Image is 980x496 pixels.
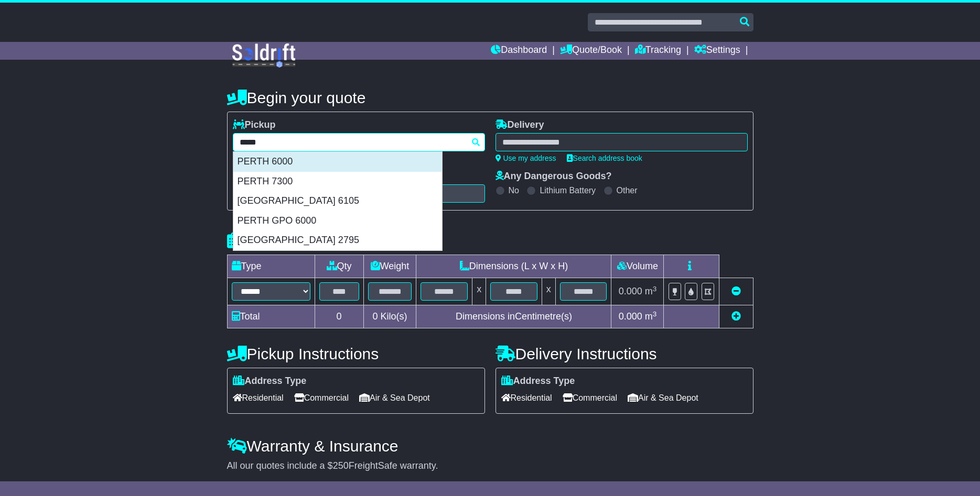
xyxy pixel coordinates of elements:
label: Address Type [501,376,575,387]
td: Kilo(s) [363,305,416,328]
label: Other [617,185,638,195]
a: Dashboard [491,42,547,60]
div: PERTH GPO 6000 [233,211,442,231]
span: Residential [233,390,284,406]
span: 0.000 [619,311,642,322]
h4: Pickup Instructions [227,345,485,362]
sup: 3 [653,310,657,318]
label: Pickup [233,119,276,131]
label: No [509,185,519,195]
label: Any Dangerous Goods? [496,171,612,182]
label: Delivery [496,119,544,131]
span: Air & Sea Depot [359,390,430,406]
h4: Delivery Instructions [496,345,753,362]
td: Total [227,305,315,328]
a: Remove this item [731,286,741,296]
div: All our quotes include a $ FreightSafe warranty. [227,460,753,472]
td: Dimensions (L x W x H) [416,255,611,278]
div: [GEOGRAPHIC_DATA] 2795 [233,230,442,250]
div: PERTH 7300 [233,172,442,192]
a: Add new item [731,311,741,322]
td: Volume [611,255,664,278]
typeahead: Please provide city [233,133,485,151]
a: Use my address [496,154,556,162]
a: Search address book [567,154,642,162]
div: PERTH 6000 [233,152,442,172]
a: Quote/Book [560,42,622,60]
a: Settings [694,42,740,60]
td: Qty [315,255,363,278]
span: m [645,311,657,322]
span: Commercial [563,390,617,406]
span: 250 [333,460,349,471]
h4: Package details | [227,232,359,249]
span: m [645,286,657,296]
span: 0.000 [619,286,642,296]
h4: Warranty & Insurance [227,437,753,455]
span: Air & Sea Depot [628,390,698,406]
sup: 3 [653,285,657,293]
a: Tracking [635,42,681,60]
div: [GEOGRAPHIC_DATA] 6105 [233,191,442,211]
td: Dimensions in Centimetre(s) [416,305,611,328]
td: Type [227,255,315,278]
td: Weight [363,255,416,278]
span: 0 [372,311,378,322]
label: Address Type [233,376,307,387]
label: Lithium Battery [540,185,596,195]
h4: Begin your quote [227,89,753,106]
td: 0 [315,305,363,328]
span: Residential [501,390,552,406]
td: x [542,278,555,305]
td: x [472,278,486,305]
span: Commercial [294,390,349,406]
